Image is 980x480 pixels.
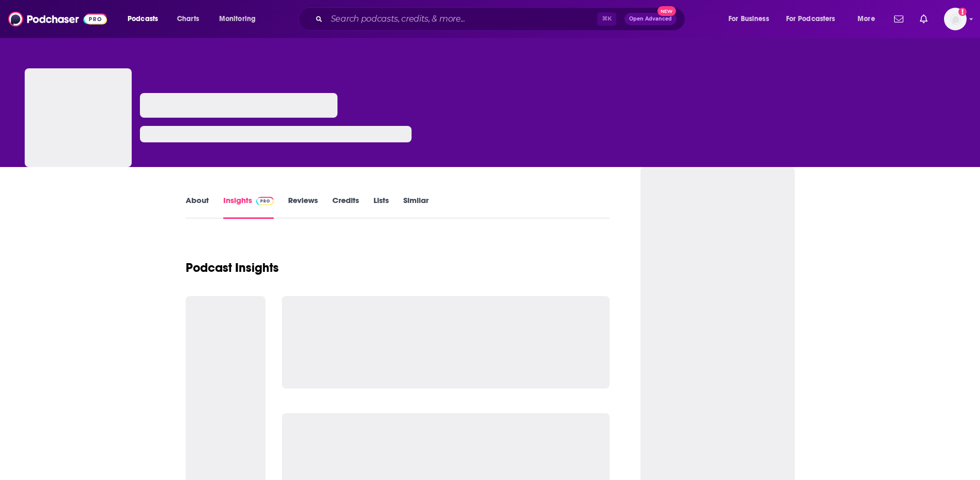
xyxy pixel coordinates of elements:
button: Open AdvancedNew [625,13,676,25]
span: New [657,6,676,16]
button: Show profile menu [944,8,967,30]
span: Logged in as Marketing09 [944,8,967,30]
a: Charts [170,11,205,27]
span: More [858,12,875,26]
span: Open Advanced [629,16,672,22]
a: Lists [373,195,389,219]
button: open menu [120,11,171,27]
a: Reviews [288,195,318,219]
img: Podchaser - Follow, Share and Rate Podcasts [8,9,107,29]
a: Credits [332,195,359,219]
button: open menu [721,11,782,27]
a: InsightsPodchaser Pro [223,195,274,219]
img: User Profile [944,8,967,30]
div: Search podcasts, credits, & more... [308,7,695,31]
a: About [186,195,209,219]
a: Show notifications dropdown [890,10,907,28]
span: Charts [177,12,199,26]
span: For Podcasters [786,12,835,26]
a: Show notifications dropdown [916,10,932,28]
span: ⌘ K [597,12,616,26]
button: open menu [850,11,888,27]
img: Podchaser Pro [256,197,274,205]
span: Monitoring [219,12,256,26]
button: open menu [779,11,850,27]
a: Similar [403,195,429,219]
button: open menu [212,11,269,27]
h1: Podcast Insights [186,260,279,275]
span: Podcasts [128,12,158,26]
svg: Add a profile image [958,8,967,16]
span: For Business [728,12,769,26]
input: Search podcasts, credits, & more... [327,11,597,27]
